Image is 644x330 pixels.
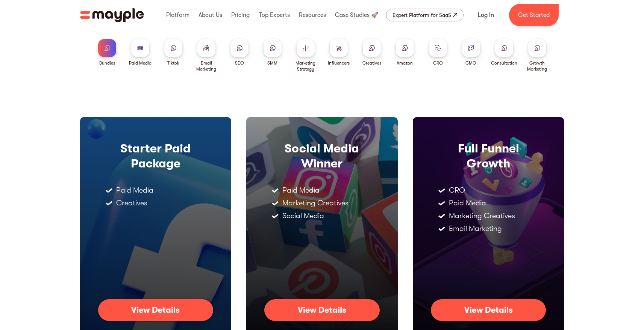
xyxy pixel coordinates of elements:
[449,225,502,232] div: Email Marketing
[235,60,244,66] div: SEO
[282,212,324,220] div: Social Media
[98,39,116,66] a: Bundles
[298,305,346,315] div: View Details
[491,60,517,66] div: Consultation
[386,9,464,21] a: Expert Platform for SaaS
[524,39,551,72] a: Growth Marketing
[449,187,465,194] div: CRO
[282,199,349,207] div: Marketing Creatives
[264,299,380,321] a: View Details
[292,39,319,72] a: Marketing Strategy
[464,305,513,315] div: View Details
[396,39,414,66] a: Amazon
[429,39,447,66] a: CRO
[99,60,115,66] div: Bundles
[431,141,546,171] div: Full Funnel Growth
[392,11,451,20] div: Expert Platform for SaaS
[491,39,517,66] a: Consultation
[449,212,515,220] div: Marketing Creatives
[129,60,152,66] div: Paid Media
[164,39,182,66] a: Tiktok
[465,60,476,66] div: CMO
[362,39,381,66] a: Creatives
[431,299,546,321] a: View Details
[362,60,381,66] div: Creatives
[282,187,320,194] div: Paid Media
[230,39,249,66] a: SEO
[80,8,144,22] a: home
[449,199,486,207] div: Paid Media
[229,3,252,27] div: Pricing
[433,60,443,66] div: CRO
[397,60,413,66] div: Amazon
[328,39,350,66] a: Influencers
[297,3,328,27] div: Resources
[116,199,147,207] div: Creatives
[129,39,152,66] a: Paid Media
[524,60,551,72] div: Growth Marketing
[509,4,559,26] a: Get Started
[462,39,480,66] a: CMO
[98,141,214,171] div: Starter Paid Package
[267,60,277,66] div: SMM
[264,141,380,171] div: Social Media Winner
[116,187,153,194] div: Paid Media
[292,60,319,72] div: Marketing Strategy
[469,6,503,24] a: Log In
[197,3,224,27] div: About Us
[193,39,220,72] a: Email Marketing
[328,60,350,66] div: Influencers
[193,60,220,72] div: Email Marketing
[98,299,214,321] a: View Details
[257,3,292,27] div: Top Experts
[167,60,179,66] div: Tiktok
[131,305,180,315] div: View Details
[164,3,191,27] div: Platform
[264,39,282,66] a: SMM
[80,8,144,22] img: Mayple logo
